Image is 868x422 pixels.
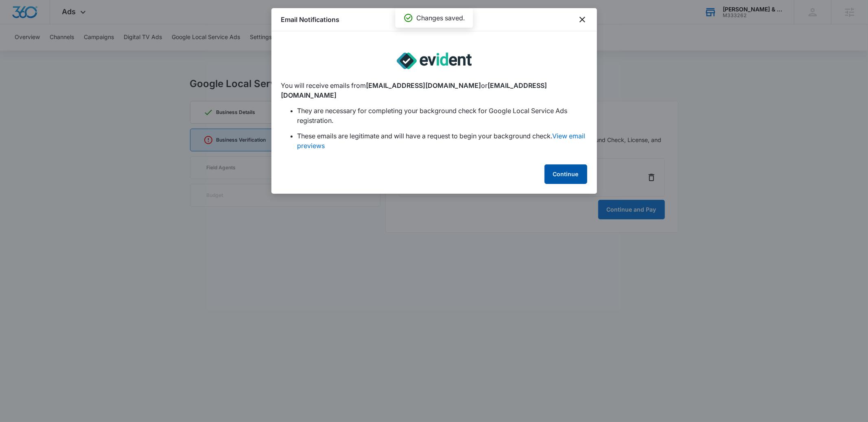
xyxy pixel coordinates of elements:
[544,164,587,184] button: Continue
[297,106,587,125] li: They are necessary for completing your background check for Google Local Service Ads registration.
[281,81,587,100] p: You will receive emails from or
[577,15,587,24] button: close
[416,13,465,23] p: Changes saved.
[297,132,586,150] a: View email previews
[397,41,472,81] img: lsa-evident
[281,15,340,24] h1: Email Notifications
[281,81,547,99] span: [EMAIL_ADDRESS][DOMAIN_NAME]
[297,131,587,151] li: These emails are legitimate and will have a request to begin your background check.
[366,81,481,90] span: [EMAIL_ADDRESS][DOMAIN_NAME]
